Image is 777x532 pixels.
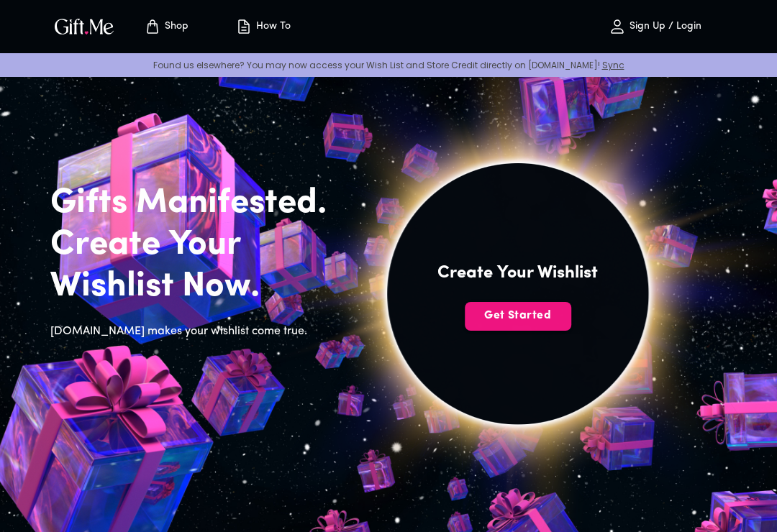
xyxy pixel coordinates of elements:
[127,4,206,50] button: Store page
[12,59,765,71] p: Found us elsewhere? You may now access your Wish List and Store Credit directly on [DOMAIN_NAME]!
[602,59,624,71] a: Sync
[583,4,727,50] button: Sign Up / Login
[223,4,302,50] button: How To
[465,302,571,331] button: Get Started
[235,18,253,35] img: how-to.svg
[50,322,350,341] h6: [DOMAIN_NAME] makes your wishlist come true.
[50,183,350,224] h2: Gifts Manifested.
[50,224,350,266] h2: Create Your
[626,21,701,33] p: Sign Up / Login
[50,266,350,308] h2: Wishlist Now.
[253,21,291,33] p: How To
[52,16,117,37] img: GiftMe Logo
[50,18,118,35] button: GiftMe Logo
[161,21,188,33] p: Shop
[437,262,598,285] h4: Create Your Wishlist
[465,308,571,324] span: Get Started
